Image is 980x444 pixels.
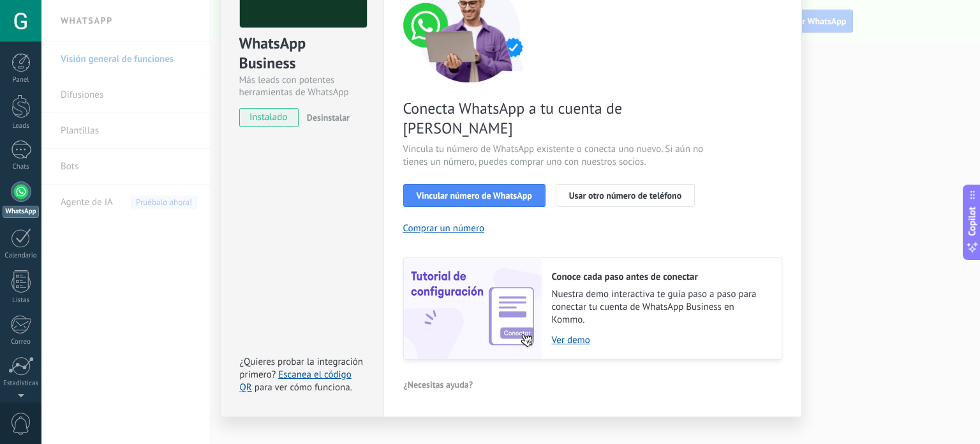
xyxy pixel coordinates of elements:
div: Calendario [3,252,40,260]
div: Correo [3,338,40,346]
span: Nuestra demo interactiva te guía paso a paso para conectar tu cuenta de WhatsApp Business en Kommo. [552,288,769,326]
div: WhatsApp [3,206,39,218]
span: Usar otro número de teléfono [569,191,681,200]
div: Estadísticas [3,379,40,388]
span: Vincular número de WhatsApp [417,191,532,200]
a: Escanea el código QR [240,369,352,394]
button: Usar otro número de teléfono [556,184,695,207]
span: para ver cómo funciona. [255,381,352,394]
div: WhatsApp Business [239,33,365,74]
h2: Conoce cada paso antes de conectar [552,271,769,283]
span: Vincula tu número de WhatsApp existente o conecta uno nuevo. Si aún no tienes un número, puedes c... [403,143,707,169]
div: Listas [3,296,40,305]
div: Panel [3,76,40,84]
span: Copilot [966,206,979,236]
span: Conecta WhatsApp a tu cuenta de [PERSON_NAME] [403,98,707,138]
div: Más leads con potentes herramientas de WhatsApp [239,74,365,98]
span: ¿Quieres probar la integración primero? [240,356,364,381]
a: Ver demo [552,334,769,346]
span: instalado [240,108,298,127]
button: ¿Necesitas ayuda? [403,375,474,394]
span: ¿Necesitas ayuda? [404,380,473,389]
span: Desinstalar [307,112,350,123]
div: Chats [3,163,40,171]
div: Leads [3,122,40,130]
button: Comprar un número [403,222,485,234]
button: Desinstalar [302,108,350,127]
button: Vincular número de WhatsApp [403,184,546,207]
